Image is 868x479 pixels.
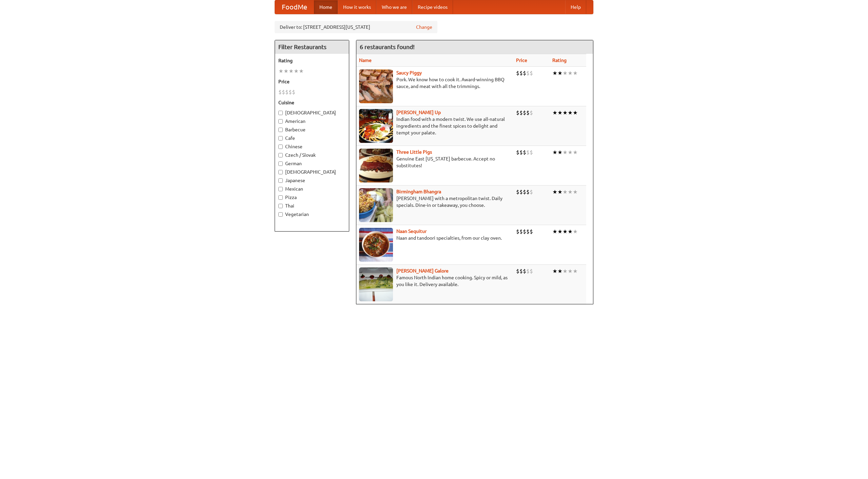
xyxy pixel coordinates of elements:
[278,169,346,175] label: [DEMOGRAPHIC_DATA]
[278,99,346,106] h5: Cuisine
[552,188,557,196] li: ★
[523,188,526,196] li: $
[523,267,526,275] li: $
[563,267,568,275] li: ★
[526,109,530,116] li: $
[278,78,346,85] h5: Price
[526,149,530,156] li: $
[278,143,346,150] label: Chinese
[396,228,427,234] a: Naan Sequitur
[396,149,432,155] a: Three Little Pigs
[530,109,533,116] li: $
[278,136,283,140] input: Cafe
[278,195,283,200] input: Pizza
[359,267,393,301] img: currygalore.jpg
[396,189,441,194] b: Birmingham Bhangra
[299,67,304,75] li: ★
[552,228,557,235] li: ★
[516,149,519,156] li: $
[275,40,349,54] h4: Filter Restaurants
[278,111,283,115] input: [DEMOGRAPHIC_DATA]
[573,69,578,77] li: ★
[563,188,568,196] li: ★
[359,69,393,103] img: saucy.jpg
[519,69,523,77] li: $
[278,204,283,208] input: Thai
[519,267,523,275] li: $
[563,149,568,156] li: ★
[516,109,519,116] li: $
[523,69,526,77] li: $
[289,67,294,75] li: ★
[563,109,568,116] li: ★
[338,0,376,14] a: How it works
[278,161,283,166] input: German
[359,235,511,241] p: Naan and tandoori specialties, from our clay oven.
[530,149,533,156] li: $
[278,126,346,133] label: Barbecue
[552,69,557,77] li: ★
[278,170,283,174] input: [DEMOGRAPHIC_DATA]
[278,57,346,64] h5: Rating
[278,187,283,191] input: Mexican
[563,69,568,77] li: ★
[359,228,393,262] img: naansequitur.jpg
[516,69,519,77] li: $
[396,268,449,274] a: [PERSON_NAME] Galore
[565,0,586,14] a: Help
[278,118,346,125] label: American
[568,149,573,156] li: ★
[282,88,285,96] li: $
[278,212,283,217] input: Vegetarian
[552,58,567,63] a: Rating
[278,194,346,201] label: Pizza
[278,178,283,183] input: Japanese
[526,69,530,77] li: $
[557,188,563,196] li: ★
[552,149,557,156] li: ★
[359,116,511,136] p: Indian food with a modern twist. We use all-natural ingredients and the finest spices to delight ...
[530,69,533,77] li: $
[360,44,415,50] ng-pluralize: 6 restaurants found!
[526,188,530,196] li: $
[557,267,563,275] li: ★
[557,149,563,156] li: ★
[359,155,511,169] p: Genuine East [US_STATE] barbecue. Accept no substitutes!
[523,109,526,116] li: $
[278,109,346,116] label: [DEMOGRAPHIC_DATA]
[573,228,578,235] li: ★
[278,152,346,158] label: Czech / Slovak
[557,69,563,77] li: ★
[275,21,437,33] div: Deliver to: [STREET_ADDRESS][US_STATE]
[568,188,573,196] li: ★
[278,145,283,149] input: Chinese
[292,88,295,96] li: $
[294,67,299,75] li: ★
[396,70,422,75] b: Saucy Piggy
[519,149,523,156] li: $
[516,267,519,275] li: $
[396,110,441,115] b: [PERSON_NAME] Up
[278,119,283,124] input: American
[516,58,527,63] a: Price
[278,67,283,75] li: ★
[278,135,346,141] label: Cafe
[530,228,533,235] li: $
[552,267,557,275] li: ★
[526,228,530,235] li: $
[314,0,338,14] a: Home
[278,186,346,192] label: Mexican
[278,128,283,132] input: Barbecue
[516,228,519,235] li: $
[359,149,393,182] img: littlepigs.jpg
[519,109,523,116] li: $
[289,88,292,96] li: $
[278,177,346,184] label: Japanese
[278,153,283,157] input: Czech / Slovak
[416,24,432,30] a: Change
[278,160,346,167] label: German
[530,188,533,196] li: $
